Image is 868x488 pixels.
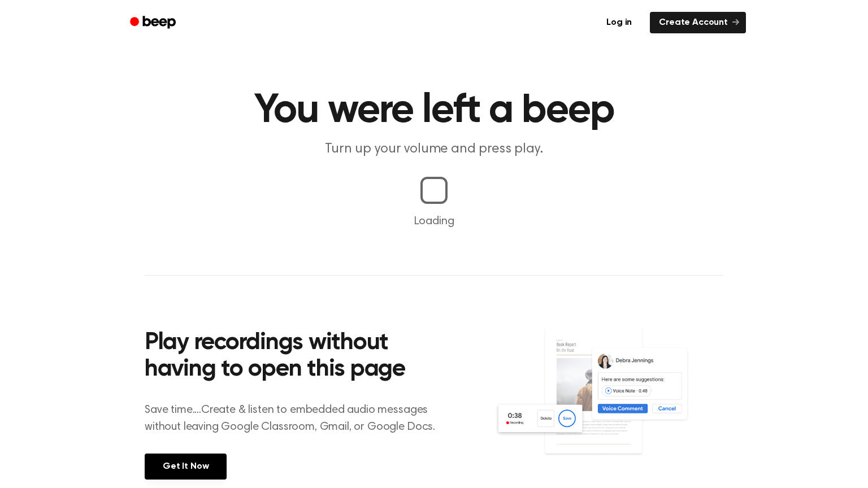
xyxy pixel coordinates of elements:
h2: Play recordings without having to open this page [145,330,449,384]
p: Loading [14,213,854,230]
a: Get It Now [145,454,227,480]
h1: You were left a beep [145,90,723,131]
p: Save time....Create & listen to embedded audio messages without leaving Google Classroom, Gmail, ... [145,402,449,435]
a: Beep [122,12,186,34]
a: Log in [595,10,643,36]
p: Turn up your volume and press play. [217,140,651,159]
a: Create Account [650,12,746,33]
img: Voice Comments on Docs and Recording Widget [494,326,723,478]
